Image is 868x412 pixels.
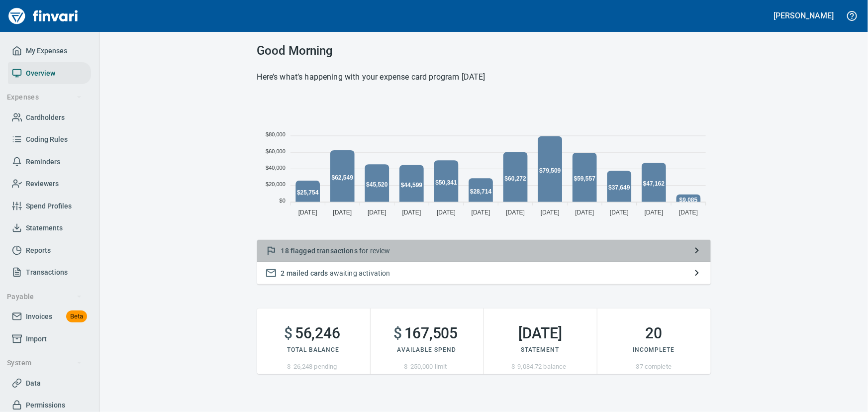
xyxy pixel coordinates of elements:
span: Reports [26,244,51,257]
span: Coding Rules [26,133,68,146]
button: 20Incomplete37 complete [597,309,711,374]
tspan: [DATE] [437,209,456,216]
tspan: [DATE] [575,209,594,216]
button: 18 flagged transactions for review [257,240,711,262]
span: Statements [26,222,63,234]
span: Incomplete [633,346,675,353]
a: My Expenses [8,40,91,62]
span: Invoices [26,310,52,323]
tspan: [DATE] [610,209,629,216]
span: Overview [26,67,55,80]
img: Finvari [6,4,81,28]
a: Transactions [8,261,91,284]
tspan: [DATE] [471,209,490,216]
span: Reminders [26,156,60,168]
tspan: $0 [279,198,285,204]
span: Beta [66,311,87,322]
button: System [3,354,86,372]
a: Coding Rules [8,128,91,151]
tspan: [DATE] [298,209,317,216]
span: Reviewers [26,178,59,190]
span: flagged transactions [290,247,358,255]
a: Data [8,372,91,395]
a: Overview [8,62,91,85]
h5: [PERSON_NAME] [774,10,834,21]
span: Cardholders [26,111,65,124]
span: Payable [7,291,82,303]
button: Expenses [3,88,86,106]
a: Import [8,328,91,350]
tspan: $80,000 [266,131,286,137]
tspan: [DATE] [644,209,663,216]
span: Expenses [7,91,82,103]
a: Spend Profiles [8,195,91,217]
tspan: [DATE] [679,209,698,216]
span: Data [26,377,41,390]
a: Statements [8,217,91,239]
p: awaiting activation [281,268,687,278]
a: Cardholders [8,106,91,129]
span: 18 [281,247,289,255]
p: 37 complete [597,362,711,372]
button: [PERSON_NAME] [772,8,836,23]
tspan: [DATE] [333,209,352,216]
button: 2 mailed cards awaiting activation [257,262,711,285]
tspan: $40,000 [266,165,286,171]
span: My Expenses [26,45,67,57]
tspan: $60,000 [266,148,286,154]
span: System [7,357,82,369]
span: Spend Profiles [26,200,72,212]
span: Permissions [26,399,65,412]
h3: Good Morning [257,44,711,58]
a: Reminders [8,151,91,173]
tspan: [DATE] [540,209,559,216]
span: 2 [281,269,285,277]
button: Payable [3,288,86,306]
span: mailed cards [287,269,328,277]
span: Import [26,333,47,345]
tspan: $20,000 [266,181,286,187]
tspan: [DATE] [368,209,386,216]
tspan: [DATE] [506,209,525,216]
p: for review [281,246,687,256]
a: Reviewers [8,173,91,195]
tspan: [DATE] [402,209,421,216]
a: Reports [8,239,91,262]
h6: Here’s what’s happening with your expense card program [DATE] [257,70,711,84]
span: Transactions [26,266,68,279]
a: InvoicesBeta [8,306,91,328]
h2: 20 [597,324,711,342]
